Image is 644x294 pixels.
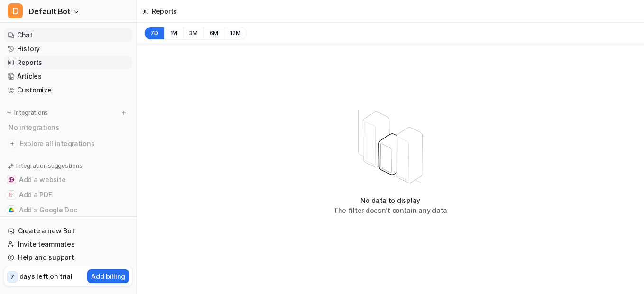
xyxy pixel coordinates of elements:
[203,27,224,40] button: 6M
[4,202,132,218] button: Add a Google DocAdd a Google Doc
[91,271,125,281] p: Add billing
[8,3,23,18] span: D
[87,269,129,283] button: Add billing
[4,187,132,202] button: Add a PDFAdd a PDF
[333,195,447,205] p: No data to display
[4,83,132,97] a: Customize
[4,70,132,83] a: Articles
[4,28,132,42] a: Chat
[19,271,73,281] p: days left on trial
[20,136,129,151] span: Explore all integrations
[4,172,132,187] button: Add a websiteAdd a website
[6,110,12,116] img: expand menu
[9,207,14,213] img: Add a Google Doc
[224,27,247,40] button: 12M
[144,27,164,40] button: 7D
[164,27,184,40] button: 1M
[6,119,132,135] div: No integrations
[4,238,132,251] a: Invite teammates
[4,108,51,118] button: Integrations
[4,224,132,238] a: Create a new Bot
[183,27,203,40] button: 3M
[16,162,82,170] p: Integration suggestions
[9,177,14,183] img: Add a website
[4,42,132,55] a: History
[4,137,132,150] a: Explore all integrations
[152,6,177,16] div: Reports
[14,109,48,117] p: Integrations
[10,273,14,281] p: 7
[4,251,132,264] a: Help and support
[120,110,127,116] img: menu_add.svg
[333,205,447,215] p: The filter doesn't contain any data
[4,56,132,69] a: Reports
[28,5,71,18] span: Default Bot
[8,139,17,148] img: explore all integrations
[9,192,14,198] img: Add a PDF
